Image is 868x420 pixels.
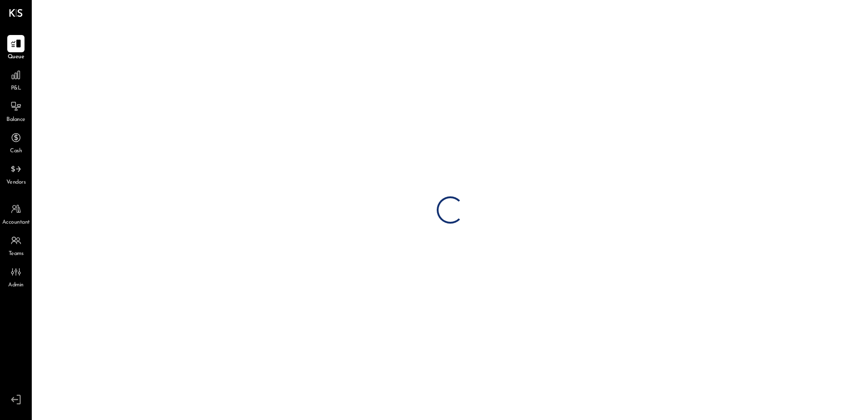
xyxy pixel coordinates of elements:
[11,85,21,93] span: P&L
[9,250,24,258] span: Teams
[8,281,24,290] span: Admin
[6,116,25,124] span: Balance
[0,200,31,227] a: Accountant
[8,53,25,61] span: Queue
[6,179,26,187] span: Vendors
[0,35,31,61] a: Queue
[0,66,31,93] a: P&L
[10,147,22,155] span: Cash
[0,263,31,290] a: Admin
[0,129,31,155] a: Cash
[0,160,31,187] a: Vendors
[0,232,31,258] a: Teams
[2,219,30,227] span: Accountant
[0,98,31,124] a: Balance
